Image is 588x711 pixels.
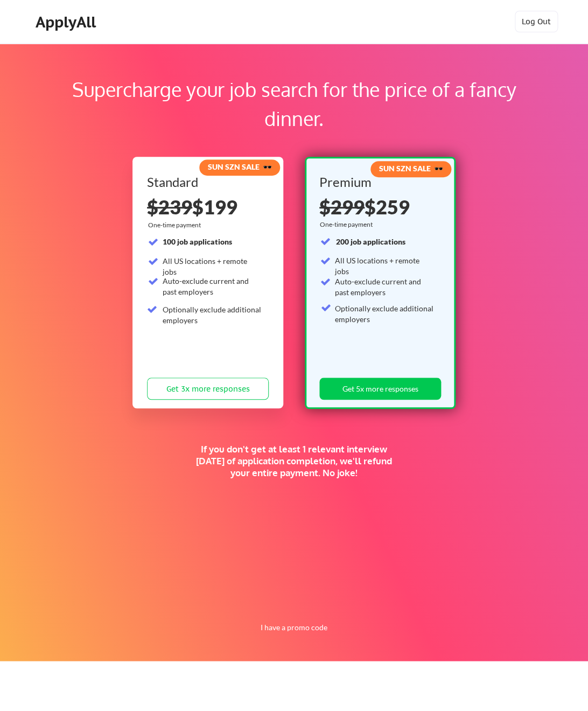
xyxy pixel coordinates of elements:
div: ApplyAll [36,13,99,31]
div: $259 [319,197,437,217]
div: Auto-exclude current and past employers [335,276,435,297]
div: All US locations + remote jobs [163,256,262,277]
div: One-time payment [320,220,376,229]
div: Optionally exclude additional employers [335,303,435,324]
div: Supercharge your job search for the price of a fancy dinner. [69,75,519,133]
div: Standard [147,176,265,189]
div: $199 [147,197,269,217]
div: Auto-exclude current and past employers [163,276,262,297]
button: I have a promo code [254,621,333,633]
strong: 100 job applications [163,237,232,246]
div: Premium [319,176,437,189]
strong: SUN SZN SALE 🕶️ [208,162,272,171]
strong: 200 job applications [336,237,405,246]
div: Optionally exclude additional employers [163,304,262,325]
strong: SUN SZN SALE 🕶️ [379,164,443,173]
div: If you don't get at least 1 relevant interview [DATE] of application completion, we'll refund you... [187,443,401,479]
div: All US locations + remote jobs [335,255,435,276]
button: Get 3x more responses [147,378,269,400]
s: $239 [147,195,192,219]
button: Get 5x more responses [319,378,441,400]
button: Log Out [515,11,558,32]
div: One-time payment [148,221,204,229]
s: $299 [319,195,365,219]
